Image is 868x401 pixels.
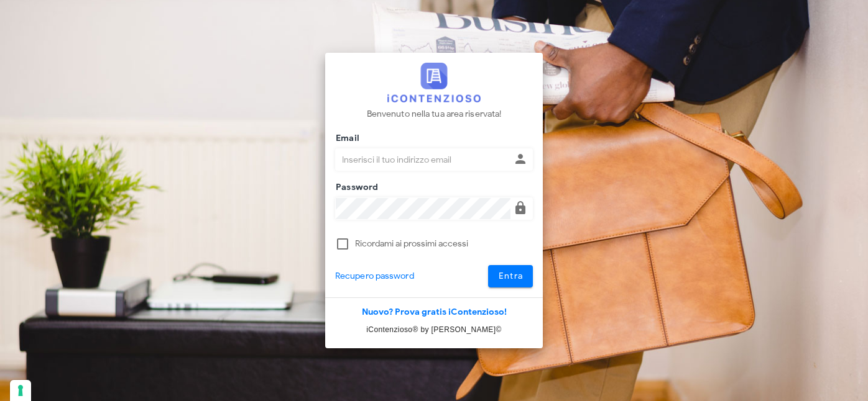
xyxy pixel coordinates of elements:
[367,107,502,121] p: Benvenuto nella tua area riservata!
[10,380,31,401] button: Le tue preferenze relative al consenso per le tecnologie di tracciamento
[332,181,379,194] label: Password
[335,269,414,283] a: Recupero password
[325,323,543,336] p: iContenzioso® by [PERSON_NAME]©
[362,307,507,317] a: Nuovo? Prova gratis iContenzioso!
[332,132,359,145] label: Email
[336,149,510,170] input: Inserisci il tuo indirizzo email
[488,265,533,287] button: Entra
[355,238,533,250] label: Ricordami ai prossimi accessi
[498,271,524,281] span: Entra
